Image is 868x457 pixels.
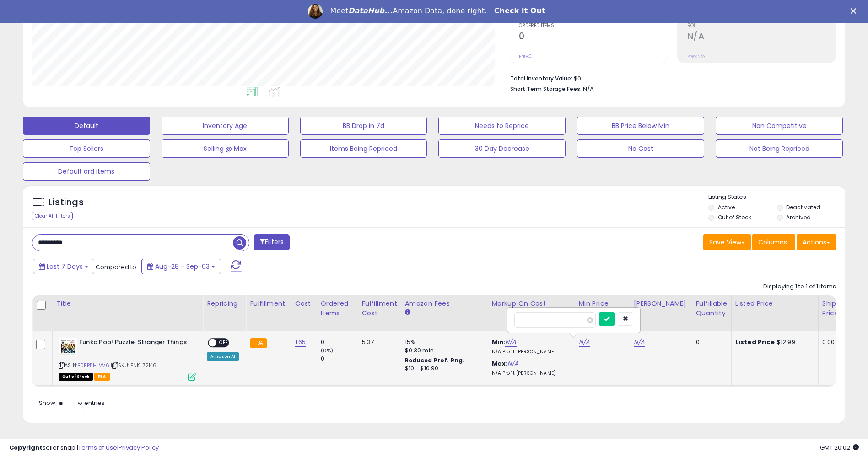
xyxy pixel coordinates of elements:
div: Fulfillment [250,299,287,308]
button: Items Being Repriced [300,139,427,158]
button: Last 7 Days [33,259,94,274]
span: Aug-28 - Sep-03 [155,262,210,271]
label: Out of Stock [718,213,751,221]
label: Archived [786,213,811,221]
div: Title [56,299,199,308]
span: FBA [94,373,110,381]
b: Funko Pop! Puzzle: Stranger Things [79,338,190,349]
div: Displaying 1 to 1 of 1 items [763,282,836,291]
small: FBA [250,338,267,348]
button: 30 Day Decrease [438,139,566,158]
button: BB Price Below Min [577,117,704,135]
b: Short Term Storage Fees: [510,85,582,93]
div: $12.99 [735,338,811,346]
span: Compared to: [96,263,138,271]
div: Ordered Items [321,299,354,318]
img: Profile image for Georgie [308,4,323,19]
b: Reduced Prof. Rng. [405,356,465,364]
a: Privacy Policy [119,443,159,452]
button: Top Sellers [23,139,150,158]
a: 1.65 [295,338,306,347]
a: N/A [634,338,645,347]
span: N/A [583,85,594,93]
div: 0.00 [822,338,837,346]
strong: Copyright [9,443,43,452]
button: BB Drop in 7d [300,117,427,135]
label: Active [718,203,735,211]
p: Listing States: [708,193,845,202]
p: N/A Profit [PERSON_NAME] [492,370,568,377]
button: Default [23,117,150,135]
div: 15% [405,338,481,346]
div: Ship Price [822,299,841,318]
b: Total Inventory Value: [510,74,572,82]
button: Default ord items [23,162,150,181]
div: Repricing [207,299,242,308]
div: Fulfillment Cost [362,299,397,318]
button: Inventory Age [162,117,289,135]
a: Check It Out [494,6,545,16]
a: N/A [505,338,516,347]
span: | SKU: FNK-72146 [111,361,157,369]
a: N/A [507,359,518,368]
span: Show: entries [39,399,105,407]
div: Markup on Cost [492,299,571,308]
span: 2025-09-11 20:02 GMT [820,443,859,452]
a: N/A [579,338,590,347]
div: Close [851,8,860,14]
li: $0 [510,72,829,83]
p: N/A Profit [PERSON_NAME] [492,349,568,355]
button: Needs to Reprice [438,117,566,135]
h2: N/A [687,31,836,43]
span: Last 7 Days [47,262,83,271]
label: Deactivated [786,203,820,211]
div: 0 [321,338,358,346]
small: Amazon Fees. [405,308,410,317]
button: Columns [752,234,795,250]
span: Columns [758,238,787,247]
b: Min: [492,338,506,346]
h2: 0 [519,31,667,43]
div: seller snap | | [9,444,159,452]
div: ASIN: [59,338,196,380]
div: Amazon Fees [405,299,484,308]
div: 0 [696,338,724,346]
button: No Cost [577,139,704,158]
div: $0.30 min [405,346,481,355]
span: OFF [216,339,231,347]
div: 0 [321,355,358,363]
button: Not Being Repriced [716,139,843,158]
button: Actions [797,234,836,250]
div: $10 - $10.90 [405,365,481,372]
div: Clear All Filters [32,212,73,220]
div: Cost [295,299,313,308]
b: Listed Price: [735,338,777,346]
button: Selling @ Max [162,139,289,158]
button: Save View [703,234,751,250]
a: B0BP5HJVV6 [77,361,109,369]
h5: Listings [49,196,84,209]
i: DataHub... [348,6,393,15]
button: Filters [254,234,290,250]
small: (0%) [321,347,334,354]
div: Meet Amazon Data, done right. [330,6,487,16]
button: Non Competitive [716,117,843,135]
div: Fulfillable Quantity [696,299,728,318]
img: 51xcoy6LvwL._SL40_.jpg [59,338,77,356]
div: Amazon AI [207,352,239,361]
small: Prev: 0 [519,53,532,59]
div: Min Price [579,299,626,308]
span: All listings that are currently out of stock and unavailable for purchase on Amazon [59,373,93,381]
button: Aug-28 - Sep-03 [141,259,221,274]
div: 5.37 [362,338,394,346]
span: Ordered Items [519,23,667,28]
th: The percentage added to the cost of goods (COGS) that forms the calculator for Min & Max prices. [488,295,575,331]
div: Listed Price [735,299,814,308]
div: [PERSON_NAME] [634,299,688,308]
a: Terms of Use [78,443,117,452]
b: Max: [492,359,508,368]
span: ROI [687,23,836,28]
small: Prev: N/A [687,53,705,59]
